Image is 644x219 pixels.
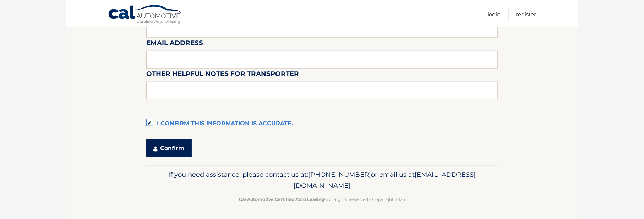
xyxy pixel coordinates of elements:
label: Email Address [146,38,203,51]
a: Register [516,9,536,20]
label: I confirm this information is accurate. [146,117,498,131]
p: If you need assistance, please contact us at: or email us at [151,169,493,192]
a: Cal Automotive [108,5,182,25]
label: Other helpful notes for transporter [146,69,299,82]
span: [PHONE_NUMBER] [308,170,371,179]
p: - All Rights Reserved - Copyright 2025 [151,196,493,203]
button: Confirm [146,139,192,157]
a: Login [487,9,501,20]
strong: Cal Automotive Certified Auto Leasing [239,197,324,202]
